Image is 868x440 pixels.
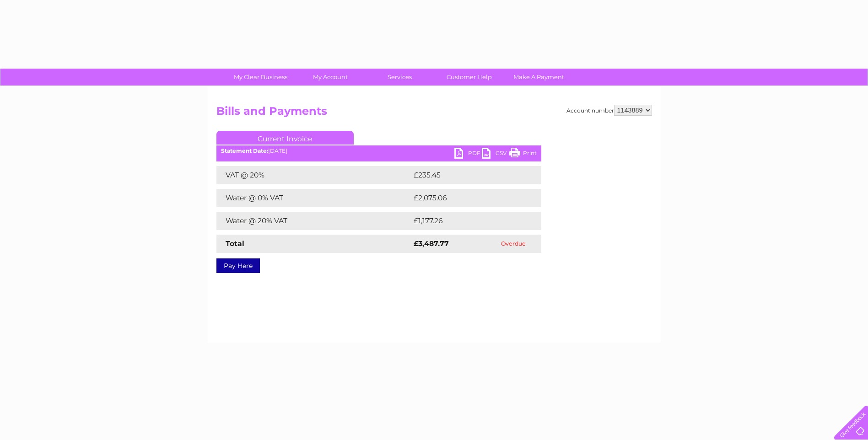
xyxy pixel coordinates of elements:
a: Pay Here [216,258,260,273]
b: Statement Date: [221,147,268,154]
a: My Clear Business [223,69,298,86]
a: PDF [454,148,482,161]
a: Services [362,69,437,86]
a: Current Invoice [216,131,354,145]
h2: Bills and Payments [216,105,652,122]
a: Customer Help [431,69,507,86]
td: £2,075.06 [411,189,527,207]
strong: Total [226,239,244,248]
td: £1,177.26 [411,212,526,230]
td: Water @ 0% VAT [216,189,411,207]
td: Water @ 20% VAT [216,212,411,230]
td: £235.45 [411,166,525,184]
td: VAT @ 20% [216,166,411,184]
a: Print [509,148,537,161]
strong: £3,487.77 [414,239,449,248]
a: Make A Payment [501,69,577,86]
td: Overdue [486,235,541,253]
a: My Account [292,69,368,86]
div: Account number [566,105,652,116]
div: [DATE] [216,148,541,154]
a: CSV [482,148,509,161]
